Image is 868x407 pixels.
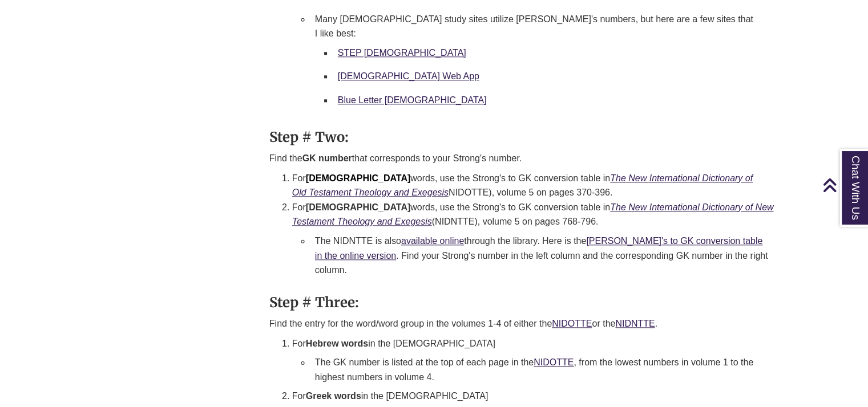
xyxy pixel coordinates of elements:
strong: Step # Three: [269,294,359,311]
a: Back to Top [822,177,865,193]
a: NIDOTTE [534,357,574,367]
strong: GK number [302,153,352,163]
strong: Greek words [306,391,361,401]
li: The NIDNTTE is also through the library. Here is the . Find your Strong's number in the left colu... [310,229,777,282]
a: NIDOTTE [552,319,592,328]
strong: Step # Two: [269,128,349,146]
span: [DEMOGRAPHIC_DATA] [306,173,410,183]
a: [PERSON_NAME]'s to GK conversion table in the online version [315,236,762,261]
a: NIDNTTE [615,319,655,328]
strong: [DEMOGRAPHIC_DATA] [306,202,410,212]
a: STEP [DEMOGRAPHIC_DATA] [338,48,466,58]
a: [DEMOGRAPHIC_DATA] Web App [338,71,479,81]
strong: Hebrew words [306,339,368,348]
li: The GK number is listed at the top of each page in the , from the lowest numbers in volume 1 to t... [310,351,777,389]
li: For words, use the Strong's to GK conversion table in NIDOTTE), volume 5 on pages 370-396. [292,171,777,200]
a: available online [401,236,464,246]
li: For words, use the Strong's to GK conversion table in (NIDNTTE), volume 5 on pages 768-796. [292,200,777,282]
p: Find the that corresponds to your Strong's number. [269,152,777,165]
li: For in the [DEMOGRAPHIC_DATA] [292,336,777,389]
li: Many [DEMOGRAPHIC_DATA] study sites utilize [PERSON_NAME]'s numbers, but here are a few sites tha... [310,7,777,117]
p: Find the entry for the word/word group in the volumes 1-4 of either the or the . [269,317,777,331]
a: Blue Letter [DEMOGRAPHIC_DATA] [338,95,487,105]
